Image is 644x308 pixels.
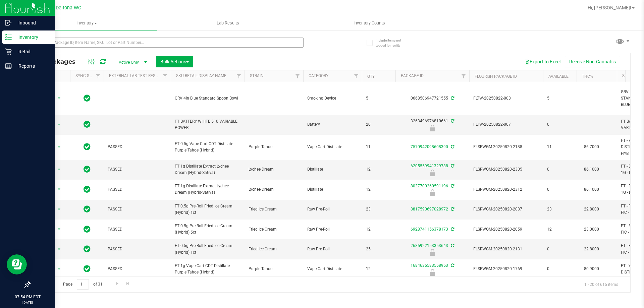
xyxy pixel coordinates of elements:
span: Sync from Compliance System [450,144,454,149]
span: 12 [547,226,573,233]
span: FLSRWGM-20250820-2059 [473,226,539,233]
a: 2685922153353643 [411,243,448,248]
span: 23 [547,206,573,212]
span: FT 0.5g Pre-Roll Fried Ice Cream (Hybrid) 5ct [175,223,240,236]
span: FT 0.5g Pre-Roll Fried Ice Cream (Hybrid) 1ct [175,243,240,255]
span: In Sync [84,142,91,151]
inline-svg: Inbound [5,19,12,26]
span: 23 [366,206,391,212]
span: FT 0.5g Pre-Roll Fried Ice Cream (Hybrid) 1ct [175,203,240,216]
span: FLTW-20250822-007 [473,121,539,128]
span: Lychee Dream [249,166,299,173]
span: PASSED [108,226,167,233]
div: Newly Received [394,249,470,256]
span: select [55,94,63,103]
span: Sync from Compliance System [450,96,454,101]
span: Deltona WC [56,5,81,11]
span: FLSRWGM-20250820-2312 [473,186,539,193]
span: Page of 31 [57,279,108,290]
span: PASSED [108,246,167,252]
a: Filter [458,70,469,82]
p: [DATE] [3,300,52,305]
span: Sync from Compliance System [450,227,454,232]
p: Inventory [12,33,52,41]
span: FLSRWGM-20250820-2188 [473,144,539,150]
span: 22.8000 [581,204,602,214]
span: 80.9000 [581,264,602,274]
span: Distillate [307,186,358,193]
span: 12 [366,186,391,193]
a: SKU Name [622,73,642,78]
span: Fried Ice Cream [249,246,299,252]
span: 86.1000 [581,165,602,174]
p: Retail [12,48,52,56]
a: Category [309,73,328,78]
a: 1684635583558953 [411,263,448,268]
span: In Sync [84,185,91,194]
inline-svg: Reports [5,63,12,69]
span: 5 [366,95,391,102]
span: Bulk Actions [160,59,189,64]
p: Inbound [12,19,52,27]
span: 12 [366,166,391,173]
span: In Sync [84,165,91,174]
span: Lab Results [208,20,248,26]
a: Flourish Package ID [475,74,517,79]
a: Go to the next page [112,279,122,288]
span: 23.0000 [581,225,602,234]
span: Sync from Compliance System [450,119,454,123]
a: Package ID [401,73,424,78]
span: Lychee Dream [249,186,299,193]
span: FT 1g Distillate Extract Lychee Dream (Hybrid-Sativa) [175,163,240,176]
button: Receive Non-Cannabis [565,56,620,67]
button: Export to Excel [520,56,565,67]
span: Raw Pre-Roll [307,226,358,233]
span: 5 [547,95,573,102]
span: All Packages [35,58,82,65]
div: Newly Received [394,269,470,276]
span: PASSED [108,206,167,212]
span: Smoking Device [307,95,358,102]
span: FT 1g Vape Cart CDT Distillate Purple Tahoe (Hybrid) [175,263,240,275]
span: 25 [366,246,391,252]
div: Launch Hold [394,189,470,196]
span: select [55,205,63,214]
span: FT 0.5g Vape Cart CDT Distillate Purple Tahoe (Hybrid) [175,141,240,153]
span: FLSRWGM-20250820-2131 [473,246,539,252]
span: 0 [547,246,573,252]
a: Lab Results [157,16,299,30]
span: 0 [547,266,573,272]
a: 6205559941329788 [411,164,448,168]
span: Include items not tagged for facility [376,38,409,48]
a: THC% [582,74,593,79]
span: select [55,185,63,194]
span: Distillate [307,166,358,173]
span: In Sync [84,120,91,129]
span: 22.8000 [581,244,602,254]
span: FT 1g Distillate Extract Lychee Dream (Hybrid-Sativa) [175,183,240,196]
span: Inventory Counts [344,20,394,26]
div: Launch Hold [394,170,470,176]
div: Newly Received [394,125,470,131]
a: 6928741156378173 [411,227,448,232]
span: 12 [366,266,391,272]
span: select [55,225,63,234]
a: Qty [367,74,375,79]
span: GRV 4in Blue Standard Spoon Bowl [175,95,240,102]
span: Purple Tahoe [249,266,299,272]
span: select [55,165,63,174]
span: Battery [307,121,358,128]
span: Sync from Compliance System [450,207,454,211]
a: Sku Retail Display Name [176,73,226,78]
a: Strain [250,73,264,78]
span: Purple Tahoe [249,144,299,150]
inline-svg: Inventory [5,34,12,41]
iframe: Resource center [7,254,27,274]
p: 07:54 PM EDT [3,294,52,300]
span: In Sync [84,225,91,234]
a: Inventory Counts [299,16,440,30]
span: FT BATTERY WHITE 510 VARIABLE POWER [175,118,240,131]
span: select [55,120,63,129]
a: Go to the last page [123,279,133,288]
span: 20 [366,121,391,128]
